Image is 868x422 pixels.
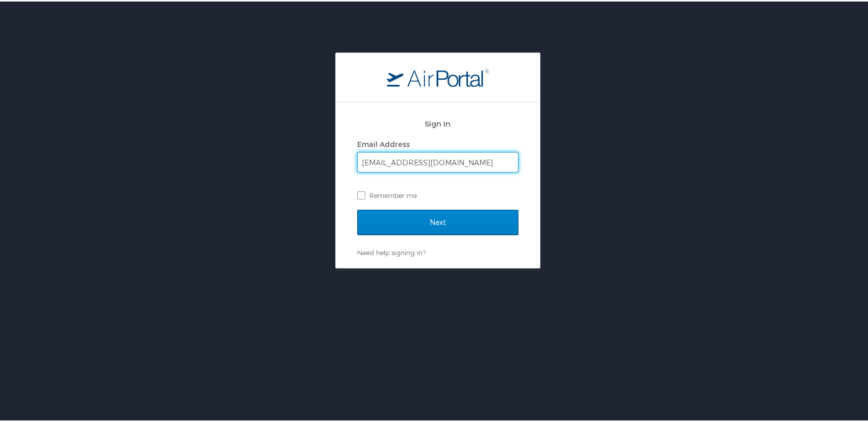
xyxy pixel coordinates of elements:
img: logo [387,67,489,85]
a: Need help signing in? [357,247,426,255]
label: Email Address [357,138,410,147]
input: Next [357,208,518,234]
h2: Sign In [357,116,518,128]
label: Remember me [357,186,518,202]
